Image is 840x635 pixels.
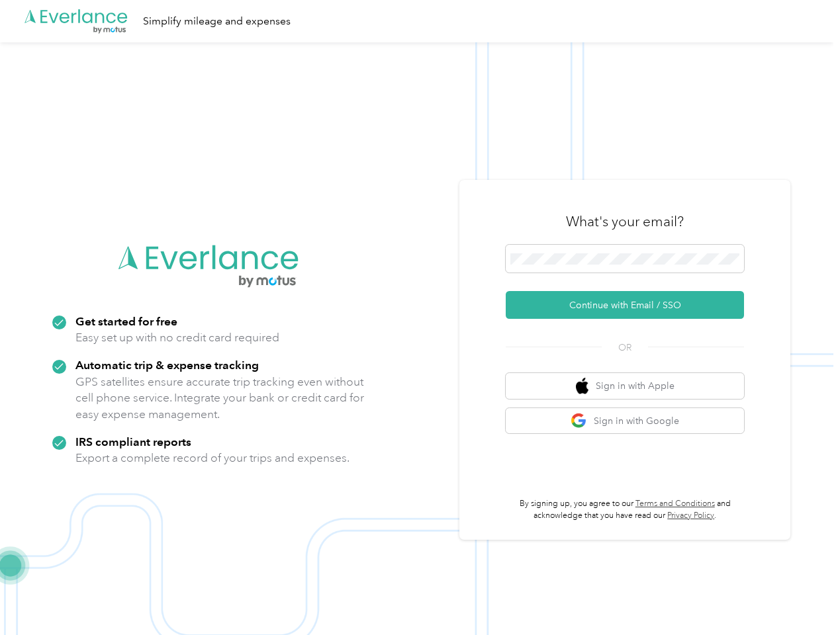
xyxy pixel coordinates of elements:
strong: IRS compliant reports [75,435,191,448]
h3: What's your email? [566,212,684,231]
button: google logoSign in with Google [506,408,744,434]
strong: Automatic trip & expense tracking [75,358,259,372]
p: By signing up, you agree to our and acknowledge that you have read our . [506,498,744,521]
span: OR [602,341,648,355]
p: GPS satellites ensure accurate trip tracking even without cell phone service. Integrate your bank... [75,374,365,423]
a: Terms and Conditions [635,499,715,509]
button: apple logoSign in with Apple [506,373,744,399]
p: Export a complete record of your trips and expenses. [75,450,350,466]
img: apple logo [576,378,589,394]
div: Simplify mileage and expenses [143,13,291,30]
button: Continue with Email / SSO [506,291,744,319]
p: Easy set up with no credit card required [75,329,279,346]
img: google logo [571,413,587,429]
strong: Get started for free [75,314,177,328]
a: Privacy Policy [667,511,714,521]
